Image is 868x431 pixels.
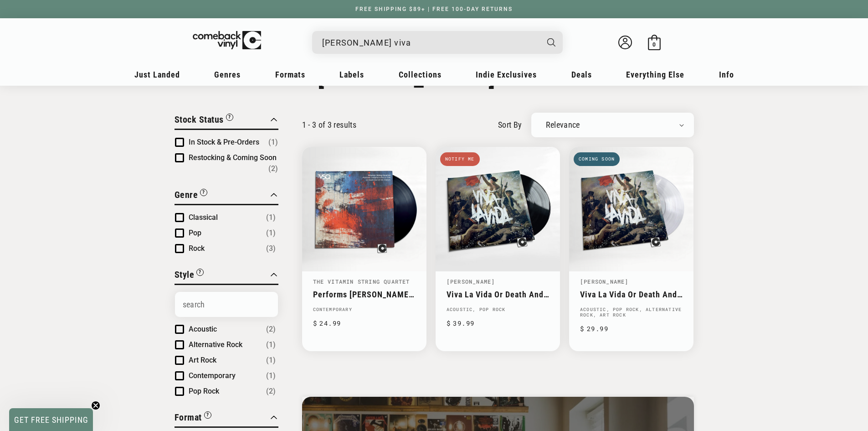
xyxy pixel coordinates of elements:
a: FREE SHIPPING $89+ | FREE 100-DAY RETURNS [346,6,522,12]
a: Performs [PERSON_NAME] Viva La Vida or Death And All His Friends [313,290,416,299]
span: Number of products: (2) [266,324,276,335]
span: Alternative Rock [189,340,242,349]
span: Formats [275,70,305,79]
span: Restocking & Coming Soon [189,153,277,162]
span: Classical [189,213,218,222]
a: Viva La Vida Or Death And All His Friends [447,290,549,299]
button: Filter by Format [175,410,211,426]
span: Number of products: (2) [268,163,278,174]
span: Number of products: (1) [266,228,276,239]
span: Number of products: (1) [266,212,276,223]
span: Number of products: (2) [266,386,276,397]
span: Acoustic [189,325,217,333]
span: Art Rock [189,356,216,364]
div: Search [312,31,563,54]
input: Search Options [175,292,278,317]
button: Filter by Style [175,268,204,284]
label: sort by [498,119,522,131]
a: The Vitamin String Quartet [313,278,410,285]
button: Search [539,31,564,54]
p: 1 - 3 of 3 results [302,120,356,130]
span: Number of products: (3) [266,243,276,254]
span: Number of products: (1) [266,355,276,366]
span: Number of products: (1) [268,137,278,148]
input: When autocomplete results are available use up and down arrows to review and enter to select [322,33,538,52]
span: Number of products: (1) [266,339,276,350]
span: Info [719,70,734,79]
a: [PERSON_NAME] [447,278,495,285]
button: Filter by Genre [175,188,208,204]
span: Indie Exclusives [476,70,537,79]
span: GET FREE SHIPPING [14,415,88,425]
div: GET FREE SHIPPINGClose teaser [9,408,93,431]
span: Everything Else [626,70,684,79]
span: Number of products: (1) [266,370,276,381]
button: Filter by Stock Status [175,113,233,129]
span: Rock [189,244,205,253]
span: Genre [175,189,198,200]
span: Style [175,269,195,280]
a: Viva La Vida Or Death And All His Friends [580,290,683,299]
span: Contemporary [189,371,236,380]
span: Pop [189,228,201,237]
span: Format [175,412,202,423]
span: 0 [652,41,656,48]
span: In Stock & Pre-Orders [189,138,259,146]
span: Stock Status [175,114,224,125]
span: Pop Rock [189,387,219,395]
a: [PERSON_NAME] [580,278,629,285]
button: Close teaser [91,401,100,410]
span: Just Landed [134,70,180,79]
span: Labels [339,70,364,79]
span: Deals [571,70,592,79]
span: Genres [214,70,241,79]
span: Collections [399,70,442,79]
